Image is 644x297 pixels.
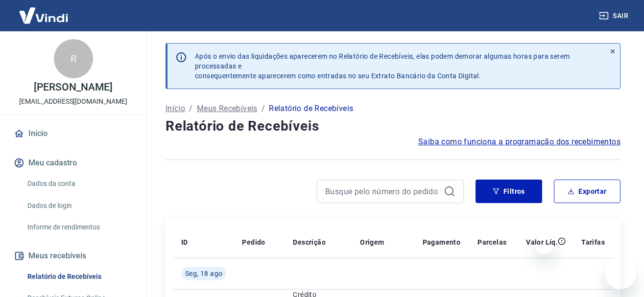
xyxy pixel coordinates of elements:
img: Vindi [12,0,75,30]
p: Após o envio das liquidações aparecerem no Relatório de Recebíveis, elas podem demorar algumas ho... [195,51,597,81]
p: Pedido [242,237,265,247]
p: [PERSON_NAME] [34,82,112,92]
button: Meus recebíveis [12,245,135,267]
a: Meus Recebíveis [197,103,258,114]
p: Relatório de Recebíveis [269,103,353,114]
p: Valor Líq. [526,237,558,247]
span: Seg, 18 ago [185,269,222,278]
button: Filtros [476,180,542,203]
iframe: Fechar mensagem [535,234,554,254]
p: / [189,103,192,114]
a: Início [12,123,135,144]
p: Origem [360,237,384,247]
p: ID [181,237,188,247]
button: Sair [597,7,632,25]
button: Exportar [554,180,620,203]
h4: Relatório de Recebíveis [166,116,620,136]
p: [EMAIL_ADDRESS][DOMAIN_NAME] [19,96,127,107]
p: / [262,103,265,114]
input: Busque pelo número do pedido [325,184,440,199]
iframe: Botão para abrir a janela de mensagens [605,258,636,289]
div: R [54,39,93,78]
a: Início [166,103,185,114]
p: Pagamento [423,237,461,247]
p: Parcelas [477,237,506,247]
button: Meu cadastro [12,152,135,174]
a: Dados da conta [24,174,135,194]
p: Descrição [293,237,326,247]
a: Informe de rendimentos [24,217,135,237]
a: Dados de login [24,196,135,216]
a: Relatório de Recebíveis [24,267,135,287]
a: Saiba como funciona a programação dos recebimentos [418,136,620,148]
